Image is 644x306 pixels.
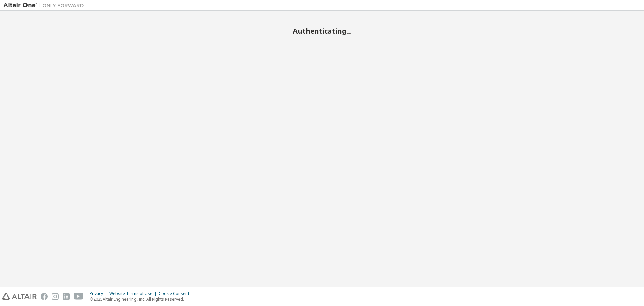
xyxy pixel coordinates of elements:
p: © 2025 Altair Engineering, Inc. All Rights Reserved. [90,296,193,302]
div: Privacy [90,291,109,296]
div: Cookie Consent [159,291,193,296]
img: Altair One [3,2,87,9]
img: linkedin.svg [63,293,70,300]
img: youtube.svg [74,293,84,300]
img: instagram.svg [52,293,59,300]
img: altair_logo.svg [2,293,37,300]
h2: Authenticating... [3,27,641,35]
div: Website Terms of Use [109,291,159,296]
img: facebook.svg [41,293,48,300]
